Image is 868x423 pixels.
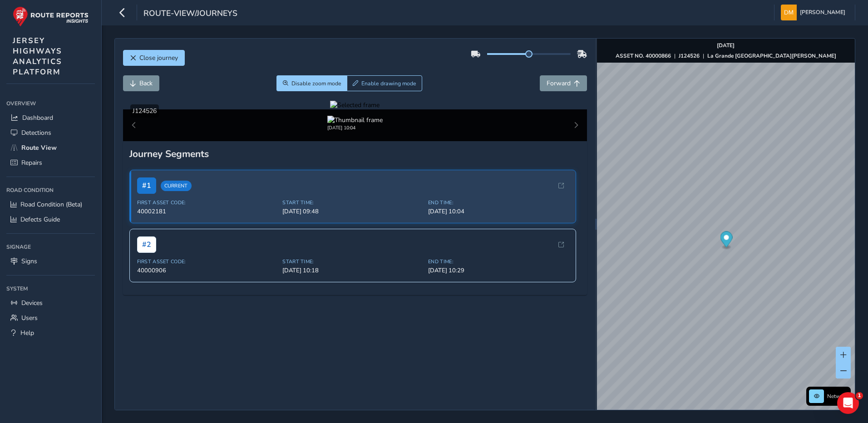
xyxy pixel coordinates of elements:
[20,215,60,224] span: Defects Guide
[679,52,700,59] strong: J124526
[21,128,51,137] span: Detections
[21,314,38,322] span: Users
[276,75,347,91] button: Zoom
[6,254,95,269] a: Signs
[20,200,82,209] span: Road Condition (Beta)
[21,158,42,167] span: Repairs
[827,393,848,400] span: Network
[282,266,423,275] span: [DATE] 10:18
[6,97,95,110] div: Overview
[129,148,581,160] div: Journey Segments
[161,181,192,191] span: Current
[547,79,571,88] span: Forward
[22,113,53,122] span: Dashboard
[13,35,62,77] span: JERSEY HIGHWAYS ANALYTICS PLATFORM
[6,240,95,254] div: Signage
[6,183,95,197] div: Road Condition
[137,258,277,265] span: First Asset Code:
[291,80,341,87] span: Disable zoom mode
[6,212,95,227] a: Defects Guide
[6,282,95,295] div: System
[6,155,95,170] a: Repairs
[123,75,159,91] button: Back
[361,80,416,87] span: Enable drawing mode
[137,266,277,275] span: 40000906
[20,329,34,337] span: Help
[428,258,568,265] span: End Time:
[6,197,95,212] a: Road Condition (Beta)
[13,6,89,27] img: rr logo
[540,75,587,91] button: Forward
[720,231,732,250] div: Map marker
[347,75,423,91] button: Draw
[616,52,671,59] strong: ASSET NO. 40000866
[139,54,178,62] span: Close journey
[781,5,848,20] button: [PERSON_NAME]
[616,52,836,59] div: | |
[137,236,156,253] span: # 2
[6,310,95,325] a: Users
[6,125,95,140] a: Detections
[282,199,423,206] span: Start Time:
[137,207,277,216] span: 40002181
[282,207,423,216] span: [DATE] 09:48
[837,392,859,414] iframe: Intercom live chat
[428,199,568,206] span: End Time:
[800,5,845,20] span: [PERSON_NAME]
[21,299,43,307] span: Devices
[707,52,836,59] strong: La Grande [GEOGRAPHIC_DATA][PERSON_NAME]
[327,124,383,131] div: [DATE] 10:04
[781,5,797,20] img: diamond-layout
[21,257,37,266] span: Signs
[327,116,383,124] img: Thumbnail frame
[123,50,185,66] button: Close journey
[6,325,95,340] a: Help
[856,392,863,399] span: 1
[133,107,157,115] span: J124526
[6,140,95,155] a: Route View
[717,42,735,49] strong: [DATE]
[137,199,277,206] span: First Asset Code:
[282,258,423,265] span: Start Time:
[6,110,95,125] a: Dashboard
[6,295,95,310] a: Devices
[139,79,153,88] span: Back
[137,177,156,194] span: # 1
[428,207,568,216] span: [DATE] 10:04
[143,8,237,20] span: route-view/journeys
[21,143,57,152] span: Route View
[428,266,568,275] span: [DATE] 10:29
